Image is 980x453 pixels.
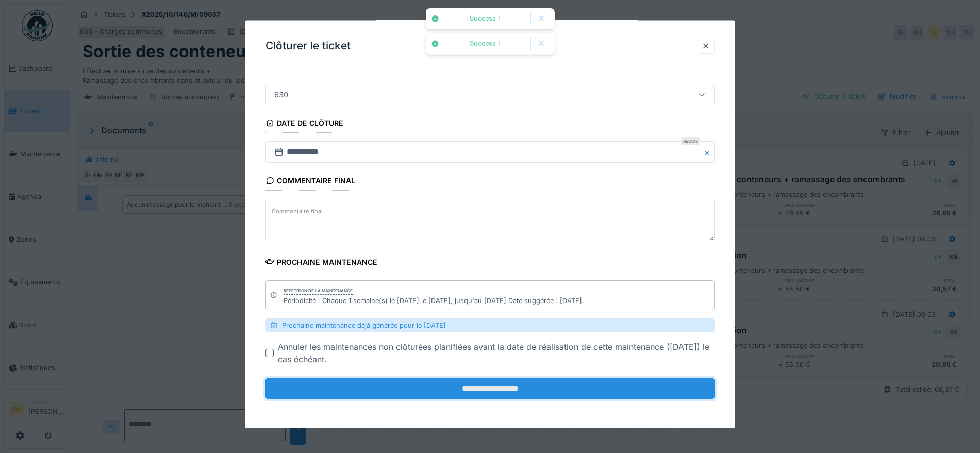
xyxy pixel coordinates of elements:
div: Requis [681,137,700,145]
button: Close [703,141,715,163]
div: Code d'imputation [265,59,353,76]
div: Success ! [444,14,525,23]
div: Annuler les maintenances non clôturées planifiées avant la date de réalisation de cette maintenan... [278,341,715,365]
div: Success ! [444,40,525,48]
h3: Clôturer le ticket [265,40,351,53]
div: Commentaire final [265,173,355,191]
div: Date de clôture [265,115,343,133]
div: Prochaine maintenance [265,254,377,272]
div: Prochaine maintenance déjà générée pour le [DATE] [265,318,715,332]
div: Répétition de la maintenance [284,287,353,294]
div: 630 [270,89,292,100]
div: Périodicité : Chaque 1 semaine(s) le [DATE],le [DATE], jusqu'au [DATE] Date suggérée : [DATE]. [284,295,584,305]
label: Commentaire final [270,205,325,217]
